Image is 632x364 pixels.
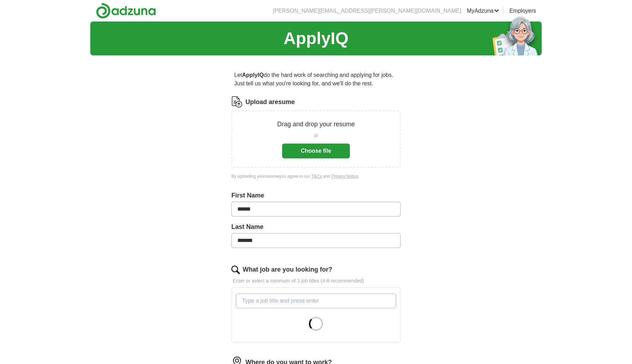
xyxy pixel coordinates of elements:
[231,266,240,274] img: search.png
[231,222,401,232] label: Last Name
[243,265,332,274] label: What job are you looking for?
[236,293,396,308] input: Type a job title and press enter
[273,7,461,15] li: [PERSON_NAME][EMAIL_ADDRESS][PERSON_NAME][DOMAIN_NAME]
[245,97,295,107] label: Upload a resume
[284,26,348,51] h1: ApplyIQ
[277,120,355,129] p: Drag and drop your resume
[96,3,156,19] img: Adzuna logo
[242,72,263,78] strong: ApplyIQ
[509,7,536,15] a: Employers
[314,132,318,139] span: or
[231,96,243,108] img: CV Icon
[331,174,358,179] a: Privacy Notice
[231,191,401,200] label: First Name
[231,173,401,180] div: By uploading your resume you agree to our and .
[231,68,401,91] p: Let do the hard work of searching and applying for jobs. Just tell us what you're looking for, an...
[467,7,499,15] a: MyAdzuna
[311,174,322,179] a: T&Cs
[231,277,401,285] p: Enter or select a minimum of 3 job titles (4-8 recommended)
[282,144,350,158] button: Choose file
